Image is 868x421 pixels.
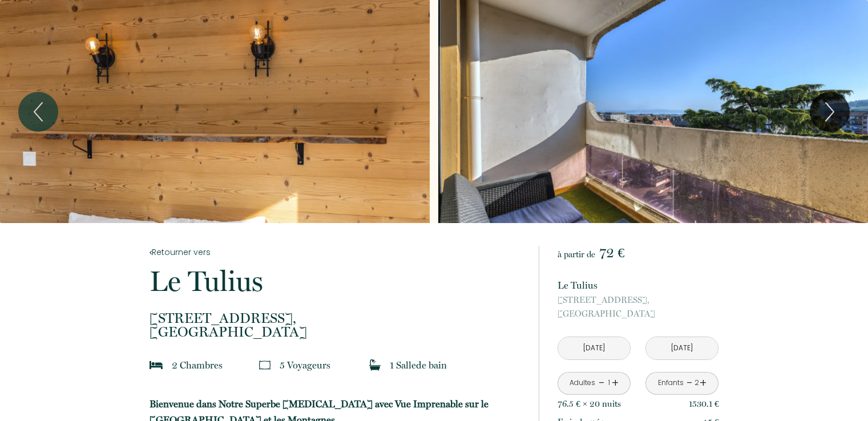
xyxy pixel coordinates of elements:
[558,249,595,260] span: à partir de
[558,293,718,307] span: [STREET_ADDRESS],
[558,293,718,321] p: [GEOGRAPHIC_DATA]
[612,374,619,392] a: +
[558,337,630,359] input: Arrivée
[689,397,719,411] p: 1530.1 €
[687,374,693,392] a: -
[558,277,718,293] p: Le Tulius
[150,311,524,339] p: [GEOGRAPHIC_DATA]
[150,267,524,295] p: Le Tulius
[390,357,447,373] p: 1 Salle de bain
[606,378,612,388] div: 1
[259,359,271,371] img: guests
[150,311,524,325] span: [STREET_ADDRESS],
[219,359,223,371] span: s
[646,337,718,359] input: Départ
[810,92,850,132] button: Next
[570,378,595,388] div: Adultes
[658,378,684,388] div: Enfants
[150,246,524,258] a: Retourner vers
[280,357,330,373] p: 5 Voyageur
[18,92,58,132] button: Previous
[599,245,624,261] span: 72 €
[617,399,621,409] span: s
[326,359,330,371] span: s
[700,374,706,392] a: +
[558,397,621,411] p: 76.5 € × 20 nuit
[599,374,605,392] a: -
[694,378,700,388] div: 2
[172,357,223,373] p: 2 Chambre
